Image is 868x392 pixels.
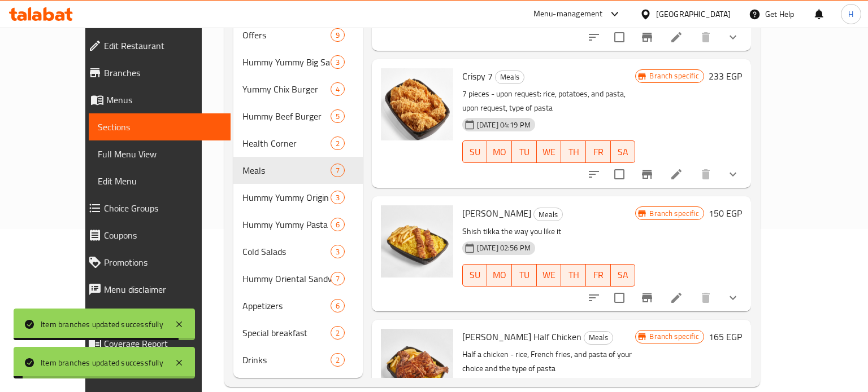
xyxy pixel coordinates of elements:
div: items [331,299,345,312]
span: Hummy Yummy Origin Sandwiches [242,191,331,204]
p: Shish tikka the way you like it [462,224,636,239]
div: Special breakfast2 [233,319,363,346]
a: Menu disclaimer [79,276,231,303]
a: Coverage Report [79,330,231,357]
span: 2 [331,328,344,338]
button: sort-choices [580,284,607,311]
button: MO [487,264,512,287]
span: 7 [331,165,344,176]
div: items [331,272,345,285]
button: TH [561,264,586,287]
a: Edit Menu [89,168,231,195]
button: TU [512,140,537,163]
span: Menus [106,93,222,107]
button: TU [512,264,537,287]
a: Edit Restaurant [79,32,231,59]
div: Meals [533,208,563,221]
span: Yummy Chix Burger [242,82,331,96]
button: delete [692,161,719,188]
span: Health Corner [242,136,331,150]
span: 2 [331,355,344,365]
span: SU [467,144,483,160]
span: Select to update [607,286,631,310]
div: Menu-management [533,7,603,21]
a: Upsell [79,303,231,330]
button: SA [611,140,636,163]
span: [DATE] 04:19 PM [472,120,535,130]
span: WE [541,144,557,160]
div: Hummy Yummy Pasta6 [233,211,363,238]
h6: 150 EGP [709,205,742,221]
span: [PERSON_NAME] Half Chicken [462,328,581,345]
div: Hummy Yummy Origin Sandwiches3 [233,184,363,211]
span: 6 [331,219,344,230]
nav: Menu sections [233,17,363,378]
span: Hummy Yummy Big Sandwiches [242,55,331,69]
button: TH [561,140,586,163]
div: Appetizers6 [233,292,363,319]
a: Edit menu item [670,168,683,181]
span: Drinks [242,353,331,367]
button: FR [586,264,611,287]
div: Health Corner2 [233,130,363,157]
button: WE [537,264,562,287]
span: Meals [496,71,524,83]
div: Appetizers [242,299,331,312]
span: Special breakfast [242,326,331,340]
span: Full Menu View [98,147,222,161]
button: SU [462,140,488,163]
p: 7 pieces - upon request: rice, potatoes, and pasta, upon request, type of pasta [462,87,636,115]
button: Branch-specific-item [633,284,661,311]
span: FR [591,267,606,283]
span: 6 [331,301,344,311]
div: items [331,245,345,258]
div: Meals7 [233,157,363,184]
div: Hummy Oriental Sandwiches7 [233,265,363,292]
span: Branch specific [645,71,703,81]
span: Promotions [104,256,222,269]
button: sort-choices [580,161,607,188]
span: Menu disclaimer [104,283,222,296]
div: Meals [242,164,331,177]
div: items [331,55,345,69]
span: H [848,8,853,20]
span: Branches [104,66,222,80]
button: Branch-specific-item [633,24,661,51]
button: delete [692,284,719,311]
span: 3 [331,57,344,68]
span: Branch specific [645,331,703,342]
button: show more [719,284,747,311]
span: Edit Menu [98,174,222,188]
div: Cold Salads [242,245,331,258]
div: Hummy Beef Burger5 [233,103,363,130]
div: items [331,109,345,123]
span: FR [591,144,606,160]
div: [GEOGRAPHIC_DATA] [656,8,731,20]
div: Drinks2 [233,346,363,373]
span: 7 [331,274,344,284]
div: items [331,28,345,42]
button: delete [692,24,719,51]
span: [PERSON_NAME] [462,205,531,222]
a: Edit menu item [670,291,683,305]
svg: Show Choices [726,291,740,305]
span: Crispy 7 [462,68,493,85]
span: Coverage Report [104,337,222,350]
button: show more [719,161,747,188]
span: Select to update [607,162,631,186]
div: Item branches updated successfully [41,318,163,331]
a: Branches [79,59,231,86]
h6: 165 EGP [709,329,742,345]
div: Yummy Chix Burger4 [233,76,363,103]
svg: Show Choices [726,168,740,181]
a: Coupons [79,222,231,249]
div: Hummy Oriental Sandwiches [242,272,331,285]
span: Branch specific [645,208,703,219]
button: Branch-specific-item [633,161,661,188]
span: TH [566,144,581,160]
span: MO [492,144,507,160]
span: 2 [331,138,344,149]
span: TU [517,144,532,160]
